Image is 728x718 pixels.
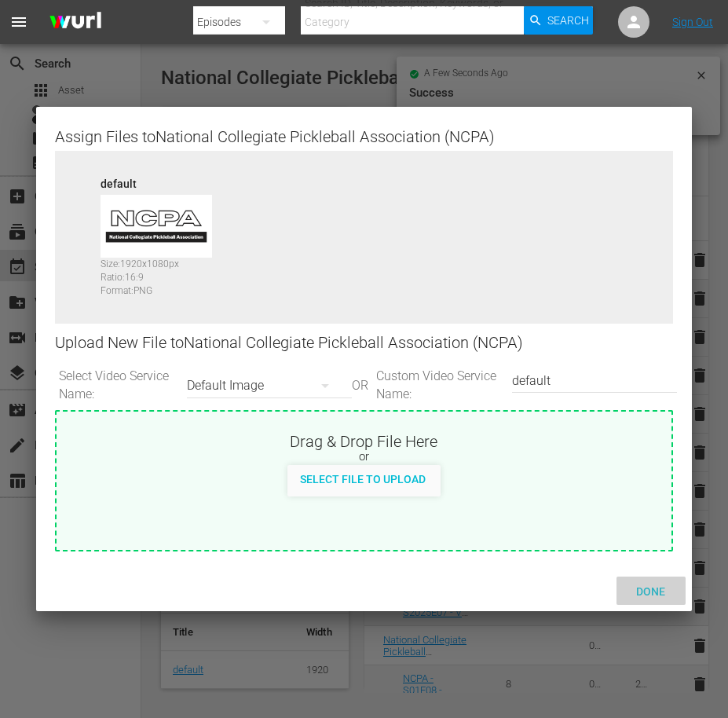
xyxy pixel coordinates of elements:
[348,377,372,395] span: OR
[672,16,713,28] a: Sign Out
[547,6,589,35] span: Search
[287,465,438,493] button: Select File to Upload
[55,324,672,362] div: Upload New File to National Collegiate Pickleball Association (NCPA)
[55,126,672,145] div: Assign Files to National Collegiate Pickleball Association (NCPA)
[616,577,686,605] button: Done
[55,368,183,404] span: Select Video Service Name:
[372,368,509,404] span: Custom Video Service Name:
[524,6,593,35] button: Search
[57,430,671,449] div: Drag & Drop File Here
[9,13,28,31] span: menu
[187,364,343,408] div: Default Image
[38,4,113,41] img: ans4CAIJ8jUAAAAAAAAAAAAAAAAAAAAAAAAgQb4GAAAAAAAAAAAAAAAAAAAAAAAAJMjXAAAAAAAAAAAAAAAAAAAAAAAAgAT5G...
[287,473,438,485] span: Select File to Upload
[101,195,212,258] img: 56769555-default_v2.png
[101,258,226,291] div: Size: 1920 x 1080 px Ratio: 16:9 Format: PNG
[101,176,226,187] div: default
[57,449,671,465] div: or
[624,585,678,598] span: Done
